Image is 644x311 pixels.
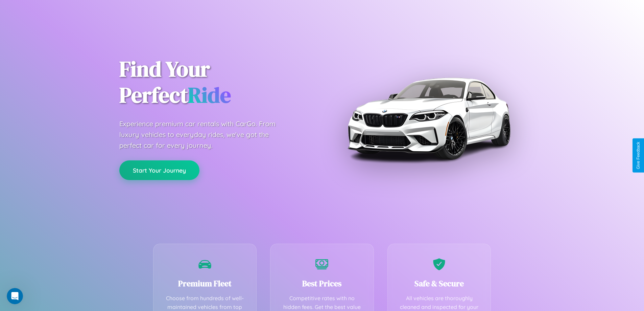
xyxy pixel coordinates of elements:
h3: Best Prices [281,278,363,289]
button: Start Your Journey [119,160,199,180]
h3: Premium Fleet [164,278,246,289]
h1: Find Your Perfect [119,56,312,108]
p: Experience premium car rentals with CarGo. From luxury vehicles to everyday rides, we've got the ... [119,118,288,151]
h3: Safe & Secure [398,278,481,289]
div: Give Feedback [636,142,641,169]
iframe: Intercom live chat [7,288,23,304]
span: Ride [188,80,231,110]
img: Premium BMW car rental vehicle [344,34,513,203]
